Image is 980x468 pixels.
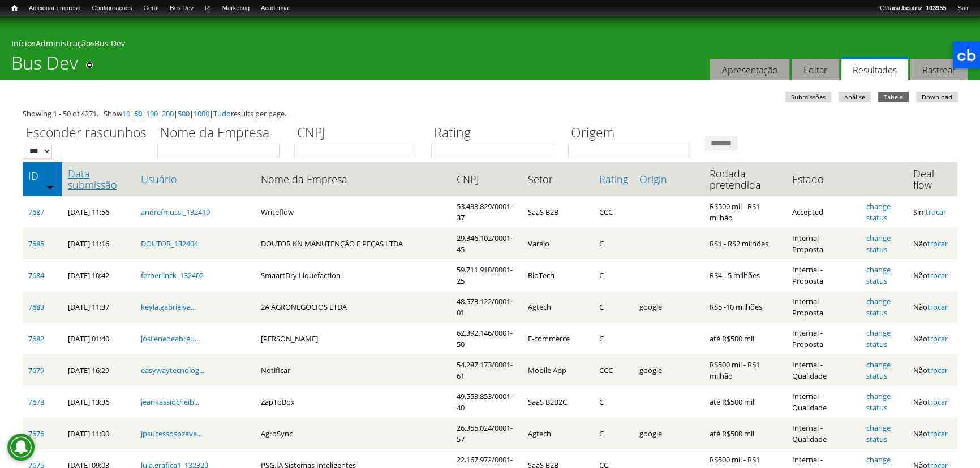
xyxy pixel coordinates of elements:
[28,397,44,407] a: 7678
[62,291,135,323] td: [DATE] 11:37
[522,291,594,323] td: Agtech
[908,228,957,259] td: Não
[451,323,522,354] td: 62.392.146/0001-50
[908,418,957,449] td: Não
[28,428,44,439] a: 7676
[137,3,164,14] a: Geral
[634,354,704,386] td: google
[926,207,946,217] a: trocar
[704,386,786,418] td: até R$500 mil
[704,354,786,386] td: R$500 mil - R$1 milhão
[11,38,969,52] div: » »
[786,196,861,228] td: Accepted
[11,52,78,80] h1: Bus Dev
[23,3,87,14] a: Adicionar empresa
[431,123,561,144] label: Rating
[927,428,948,439] a: trocar
[786,291,861,323] td: Internal - Proposta
[786,418,861,449] td: Internal - Qualidade
[213,109,231,119] a: Tudo
[839,92,871,102] a: Análise
[594,291,634,323] td: C
[522,386,594,418] td: SaaS B2B2C
[141,333,200,344] a: josilenedeabreu...
[62,259,135,291] td: [DATE] 10:42
[908,162,957,196] th: Deal flow
[786,228,861,259] td: Internal - Proposta
[866,233,891,254] a: change status
[522,418,594,449] td: Agtech
[451,354,522,386] td: 54.287.173/0001-61
[568,123,698,144] label: Origem
[28,302,44,312] a: 7683
[122,109,130,119] a: 10
[146,109,158,119] a: 100
[908,291,957,323] td: Não
[141,397,199,407] a: jeankassiocheib...
[11,38,32,49] a: Início
[594,196,634,228] td: CCC-
[889,5,946,11] strong: ana.beatriz_103955
[594,386,634,418] td: C
[927,239,948,249] a: trocar
[866,328,891,349] a: change status
[255,323,451,354] td: [PERSON_NAME]
[599,174,628,185] a: Rating
[639,174,698,185] a: Origin
[451,162,522,196] th: CNPJ
[294,123,424,144] label: CNPJ
[62,386,135,418] td: [DATE] 13:36
[594,418,634,449] td: C
[866,265,891,286] a: change status
[23,108,957,119] div: Showing 1 - 50 of 4271. Show | | | | | | results per page.
[522,259,594,291] td: BioTech
[704,291,786,323] td: R$5 -10 milhões
[178,109,190,119] a: 500
[786,162,861,196] th: Estado
[141,302,196,312] a: keyla.gabrielya...
[255,418,451,449] td: AgroSync
[28,170,57,181] a: ID
[952,3,974,14] a: Sair
[164,3,199,14] a: Bus Dev
[927,365,948,375] a: trocar
[255,259,451,291] td: SmaartDry Liquefaction
[594,228,634,259] td: C
[141,428,202,439] a: jpsucessosozeve...
[927,397,948,407] a: trocar
[910,59,968,81] a: Rastrear
[908,196,957,228] td: Sim
[94,38,125,49] a: Bus Dev
[866,359,891,381] a: change status
[704,418,786,449] td: até R$500 mil
[594,354,634,386] td: CCC
[28,207,44,217] a: 7687
[786,354,861,386] td: Internal - Qualidade
[451,228,522,259] td: 29.346.102/0001-45
[157,123,287,144] label: Nome da Empresa
[62,354,135,386] td: [DATE] 16:29
[141,174,250,185] a: Usuário
[792,59,839,81] a: Editar
[866,201,891,223] a: change status
[11,4,18,12] span: Início
[68,168,130,190] a: Data submissão
[908,323,957,354] td: Não
[46,183,54,190] img: ordem crescente
[878,92,909,102] a: Tabela
[874,3,952,14] a: Oláana.beatriz_103955
[141,239,198,249] a: DOUTOR_132404
[451,196,522,228] td: 53.438.829/0001-37
[634,418,704,449] td: google
[62,196,135,228] td: [DATE] 11:56
[634,291,704,323] td: google
[28,270,44,280] a: 7684
[704,196,786,228] td: R$500 mil - R$1 milhão
[786,259,861,291] td: Internal - Proposta
[916,92,958,102] a: Download
[704,228,786,259] td: R$1 - R$2 milhões
[866,296,891,318] a: change status
[704,259,786,291] td: R$4 - 5 milhões
[866,423,891,444] a: change status
[134,109,142,119] a: 50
